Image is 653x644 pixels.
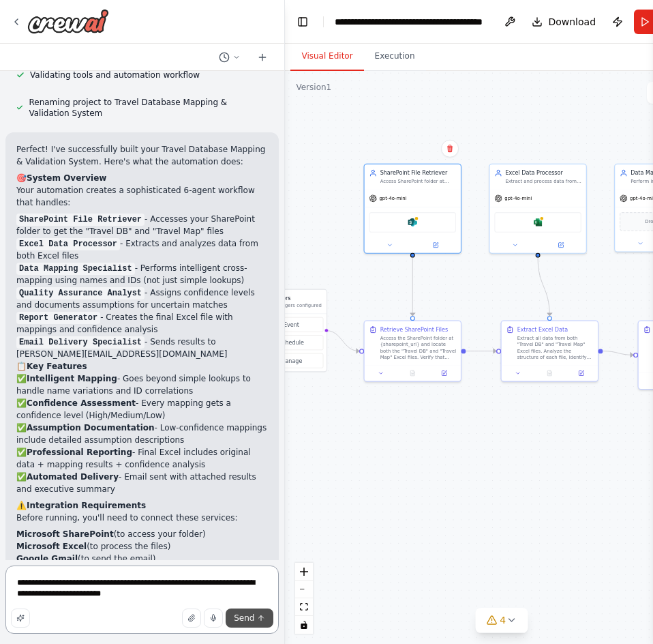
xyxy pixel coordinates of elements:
[281,357,303,364] span: Manage
[27,472,119,482] strong: Automated Delivery
[326,327,359,355] g: Edge from triggers to e9bfe61e-4922-44bb-a20b-04bc0cfa4d0c
[380,179,456,185] div: Access SharePoint folder at {sharepoint_url} to retrieve the "Travel DB" and "Travel Map" Excel f...
[16,528,268,540] li: (to access your folder)
[296,82,331,93] div: Version 1
[364,42,426,71] button: Execution
[16,143,268,168] p: Perfect! I've successfully built your Travel Database Mapping & Validation System. Here's what th...
[506,169,581,177] div: Excel Data Processor
[16,312,100,324] code: Report Generator
[539,240,583,250] button: Open in side panel
[295,563,313,634] div: React Flow controls
[16,542,87,551] strong: Microsoft Excel
[16,554,78,563] strong: Google Gmail
[16,287,145,299] code: Quality Assurance Analyst
[27,374,117,383] strong: Intelligent Mapping
[380,326,448,334] div: Retrieve SharePoint Files
[27,423,155,433] strong: Assumption Documentation
[16,237,268,262] li: - Extracts and analyzes data from both Excel files
[16,553,268,565] li: (to send the email)
[250,335,323,350] button: Schedule
[16,360,268,372] h2: 📋
[466,347,497,355] g: Edge from e9bfe61e-4922-44bb-a20b-04bc0cfa4d0c to e81f95dc-7391-4497-8ef7-36ac6c3c5aa1
[526,10,601,34] button: Download
[409,258,416,317] g: Edge from d6a0d1a5-b083-4ed0-91d9-a7a056621357 to e9bfe61e-4922-44bb-a20b-04bc0cfa4d0c
[380,195,407,201] span: gpt-4o-mini
[16,372,268,495] p: ✅ - Goes beyond simple lookups to handle name variations and ID correlations ✅ - Every mapping ge...
[16,184,268,209] p: Your automation creates a sophisticated 6-agent workflow that handles:
[475,608,528,633] button: 4
[533,368,566,378] button: No output available
[16,263,135,275] code: Data Mapping Specialist
[279,339,304,347] span: Schedule
[364,164,462,254] div: SharePoint File RetrieverAccess SharePoint folder at {sharepoint_url} to retrieve the "Travel DB"...
[269,295,322,302] h3: Triggers
[16,172,268,184] h2: 🎯
[16,262,268,287] li: - Performs intelligent cross-mapping using names and IDs (not just simple lookups)
[252,49,273,65] button: Start a new chat
[182,609,201,628] button: Upload files
[290,42,363,71] button: Visual Editor
[408,218,418,227] img: Microsoft sharepoint
[30,70,200,80] span: Validating tools and automation workflow
[431,368,457,378] button: Open in side panel
[250,317,323,332] button: Event
[27,448,132,457] strong: Professional Reporting
[16,540,268,553] li: (to process the files)
[16,512,268,524] p: Before running, you'll need to connect these services:
[380,169,456,177] div: SharePoint File Retriever
[284,321,299,328] span: Event
[414,240,458,250] button: Open in side panel
[335,15,488,29] nav: breadcrumb
[16,287,268,311] li: - Assigns confidence levels and documents assumptions for uncertain matches
[517,335,593,360] div: Extract all data from both "Travel DB" and "Travel Map" Excel files. Analyze the structure of eac...
[27,362,87,371] strong: Key Features
[16,336,145,349] code: Email Delivery Specialist
[505,195,532,201] span: gpt-4o-mini
[500,613,506,627] span: 4
[27,501,146,510] strong: Integration Requirements
[364,321,462,382] div: Retrieve SharePoint FilesAccess the SharePoint folder at {sharepoint_url} and locate both the "Tr...
[501,321,599,382] div: Extract Excel DataExtract all data from both "Travel DB" and "Travel Map" Excel files. Analyze th...
[517,326,568,334] div: Extract Excel Data
[396,368,429,378] button: No output available
[442,140,459,158] button: Delete node
[16,499,268,512] h2: ⚠️
[226,609,273,628] button: Send
[27,173,106,183] strong: System Overview
[534,258,554,317] g: Edge from 570fa463-a8e4-425b-bb24-018682095bf4 to e81f95dc-7391-4497-8ef7-36ac6c3c5aa1
[489,164,588,254] div: Excel Data ProcessorExtract and process data from "Travel DB" and "Travel Map" Excel files, prepa...
[11,609,30,628] button: Improve this prompt
[293,12,312,31] button: Hide left sidebar
[16,238,120,250] code: Excel Data Processor
[506,179,581,185] div: Extract and process data from "Travel DB" and "Travel Map" Excel files, preparing them for intell...
[16,214,145,226] code: SharePoint File Retriever
[534,218,543,227] img: Microsoft excel
[29,97,268,119] span: Renaming project to Travel Database Mapping & Validation System
[27,398,136,408] strong: Confidence Assessment
[295,616,313,634] button: toggle interactivity
[16,529,114,539] strong: Microsoft SharePoint
[213,49,246,65] button: Switch to previous chat
[247,289,328,372] div: TriggersNo triggers configuredEventScheduleManage
[16,213,268,237] li: - Accesses your SharePoint folder to get the "Travel DB" and "Travel Map" files
[295,581,313,598] button: zoom out
[603,347,634,359] g: Edge from e81f95dc-7391-4497-8ef7-36ac6c3c5aa1 to a3a3926e-0f52-49ad-9e1d-97ba10e0ac5d
[295,563,313,581] button: zoom in
[380,335,456,360] div: Access the SharePoint folder at {sharepoint_url} and locate both the "Travel DB" and "Travel Map"...
[204,609,223,628] button: Click to speak your automation idea
[27,9,109,33] img: Logo
[16,311,268,336] li: - Creates the final Excel file with mappings and confidence analysis
[234,613,254,624] span: Send
[269,302,322,308] p: No triggers configured
[548,15,596,29] span: Download
[250,353,323,368] button: Manage
[568,368,594,378] button: Open in side panel
[295,598,313,616] button: fit view
[16,336,268,360] li: - Sends results to [PERSON_NAME][EMAIL_ADDRESS][DOMAIN_NAME]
